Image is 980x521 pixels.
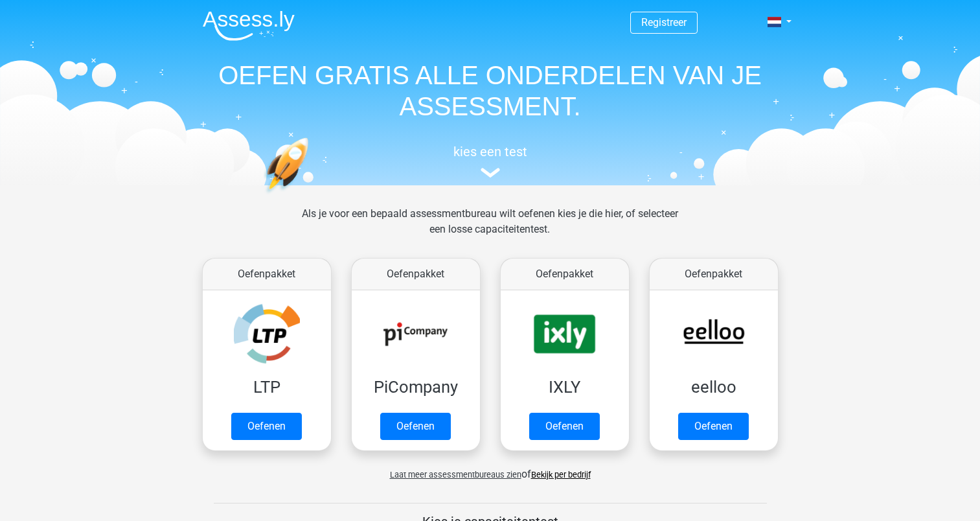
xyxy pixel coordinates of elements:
a: Oefenen [529,413,600,440]
a: Registreer [641,16,687,29]
h5: kies een test [192,144,788,159]
span: Laat meer assessmentbureaus zien [390,470,521,480]
a: kies een test [192,144,788,178]
h1: OEFEN GRATIS ALLE ONDERDELEN VAN JE ASSESSMENT. [192,60,788,122]
a: Oefenen [380,413,451,440]
img: Assessly [203,10,295,41]
a: Oefenen [231,413,302,440]
img: assessment [481,168,500,178]
a: Oefenen [678,413,749,440]
div: of [192,456,788,482]
div: Als je voor een bepaald assessmentbureau wilt oefenen kies je die hier, of selecteer een losse ca... [291,206,689,253]
img: oefenen [264,137,359,255]
a: Bekijk per bedrijf [531,470,591,480]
